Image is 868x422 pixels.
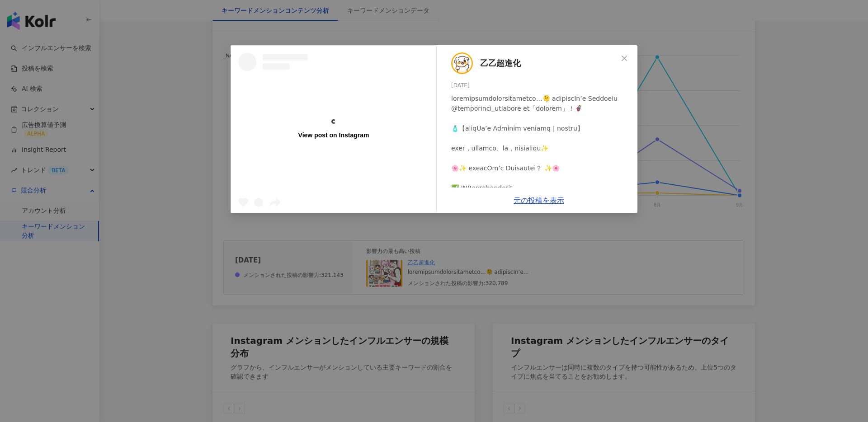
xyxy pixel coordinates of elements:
img: KOL Avatar [451,52,473,74]
a: View post on Instagram [231,46,436,213]
span: close [621,55,628,62]
a: 元の投稿を表示 [514,196,564,205]
span: 乙乙超進化 [480,57,521,70]
button: Close [615,49,633,67]
div: View post on Instagram [298,131,369,139]
a: KOL Avatar乙乙超進化 [451,52,618,74]
div: [DATE] [451,81,630,90]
